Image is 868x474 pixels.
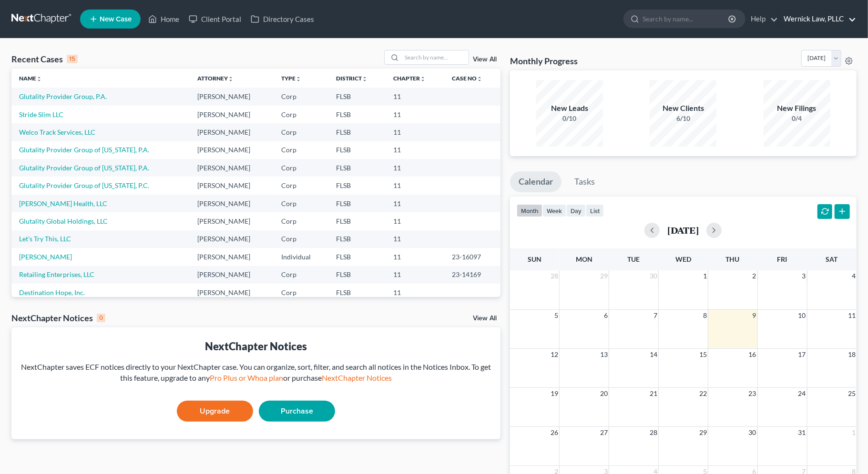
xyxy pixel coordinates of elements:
[11,53,78,65] div: Recent Cases
[702,310,708,321] span: 8
[190,123,273,141] td: [PERSON_NAME]
[190,106,273,123] td: [PERSON_NAME]
[452,75,482,82] a: Case Nounfold_more
[510,55,578,67] h3: Monthly Progress
[274,284,328,301] td: Corp
[190,212,273,230] td: [PERSON_NAME]
[650,114,716,123] div: 6/10
[599,270,609,282] span: 29
[190,284,273,301] td: [PERSON_NAME]
[19,339,493,354] div: NextChapter Notices
[190,177,273,194] td: [PERSON_NAME]
[550,388,559,399] span: 19
[328,88,386,105] td: FLSB
[628,255,640,263] span: Tue
[386,248,444,266] td: 11
[281,75,301,82] a: Typeunfold_more
[444,266,500,284] td: 23-14169
[473,315,497,322] a: View All
[599,349,609,360] span: 13
[190,248,273,266] td: [PERSON_NAME]
[851,270,857,282] span: 4
[420,76,426,82] i: unfold_more
[328,141,386,159] td: FLSB
[19,164,149,172] a: Glutality Provider Group of [US_STATE], P.A.
[274,177,328,194] td: Corp
[190,266,273,284] td: [PERSON_NAME]
[797,427,807,438] span: 31
[542,204,566,217] button: week
[386,266,444,284] td: 11
[328,177,386,194] td: FLSB
[386,159,444,177] td: 11
[328,248,386,266] td: FLSB
[649,388,658,399] span: 21
[550,349,559,360] span: 12
[100,16,132,23] span: New Case
[19,288,85,296] a: Destination Hope, Inc.
[19,199,107,207] a: [PERSON_NAME] Health, LLC
[328,230,386,248] td: FLSB
[386,106,444,123] td: 11
[649,270,658,282] span: 30
[67,55,78,63] div: 15
[274,195,328,212] td: Corp
[847,349,857,360] span: 18
[517,204,542,217] button: month
[386,88,444,105] td: 11
[274,212,328,230] td: Corp
[336,75,368,82] a: Districtunfold_more
[473,56,497,63] a: View All
[653,310,658,321] span: 7
[826,255,838,263] span: Sat
[19,217,108,225] a: Glutality Global Holdings, LLC
[797,310,807,321] span: 10
[328,195,386,212] td: FLSB
[603,310,609,321] span: 6
[328,106,386,123] td: FLSB
[210,373,283,382] a: Pro Plus or Whoa plan
[97,314,105,322] div: 0
[328,159,386,177] td: FLSB
[550,270,559,282] span: 28
[748,427,757,438] span: 30
[746,10,778,28] a: Help
[19,75,42,82] a: Nameunfold_more
[274,141,328,159] td: Corp
[444,248,500,266] td: 23-16097
[675,255,691,263] span: Wed
[274,106,328,123] td: Corp
[386,123,444,141] td: 11
[402,50,469,64] input: Search by name...
[328,123,386,141] td: FLSB
[752,310,757,321] span: 9
[386,177,444,194] td: 11
[274,159,328,177] td: Corp
[362,76,368,82] i: unfold_more
[274,123,328,141] td: Corp
[19,181,149,189] a: Glutality Provider Group of [US_STATE], P.C.
[748,349,757,360] span: 16
[586,204,604,217] button: list
[510,171,562,192] a: Calendar
[386,230,444,248] td: 11
[698,388,708,399] span: 22
[190,141,273,159] td: [PERSON_NAME]
[274,266,328,284] td: Corp
[764,114,830,123] div: 0/4
[328,266,386,284] td: FLSB
[19,253,72,261] a: [PERSON_NAME]
[19,146,149,154] a: Glutality Provider Group of [US_STATE], P.A.
[748,388,757,399] span: 23
[650,103,716,114] div: New Clients
[777,255,787,263] span: Fri
[246,10,319,28] a: Directory Cases
[649,349,658,360] span: 14
[797,388,807,399] span: 24
[764,103,830,114] div: New Filings
[296,76,301,82] i: unfold_more
[190,230,273,248] td: [PERSON_NAME]
[11,312,105,324] div: NextChapter Notices
[599,388,609,399] span: 20
[386,212,444,230] td: 11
